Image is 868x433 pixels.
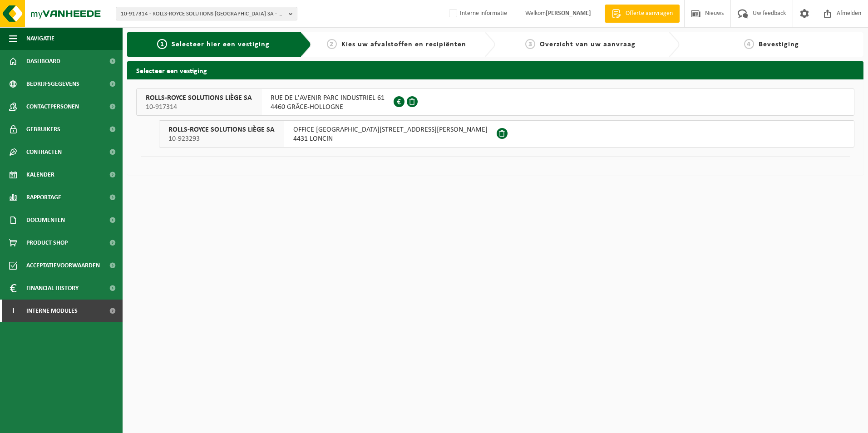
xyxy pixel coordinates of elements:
span: ROLLS-ROYCE SOLUTIONS LIÈGE SA [146,93,252,103]
span: 3 [525,39,535,49]
button: ROLLS-ROYCE SOLUTIONS LIÈGE SA 10-917314 RUE DE L'AVENIR PARC INDUSTRIEL 614460 GRÂCE-HOLLOGNE [136,89,854,116]
a: Offerte aanvragen [605,5,680,23]
span: Navigatie [26,27,54,50]
span: Selecteer hier een vestiging [172,41,270,48]
span: 4460 GRÂCE-HOLLOGNE [271,103,385,112]
span: Kalender [26,163,54,186]
span: 4 [744,39,754,49]
span: Acceptatievoorwaarden [26,254,100,277]
span: Kies uw afvalstoffen en recipiënten [341,41,466,48]
span: Dashboard [26,50,60,73]
span: Contracten [26,141,62,163]
span: Rapportage [26,186,61,209]
span: Bevestiging [759,41,799,48]
span: Contactpersonen [26,95,79,118]
span: 10-923293 [168,134,275,143]
span: 1 [157,39,167,49]
button: 10-917314 - ROLLS-ROYCE SOLUTIONS [GEOGRAPHIC_DATA] SA - GRÂCE-HOLLOGNE [116,7,297,20]
span: 10-917314 - ROLLS-ROYCE SOLUTIONS [GEOGRAPHIC_DATA] SA - GRÂCE-HOLLOGNE [121,7,285,21]
span: Offerte aanvragen [623,9,675,18]
span: Interne modules [26,300,78,322]
span: ROLLS-ROYCE SOLUTIONS LIÈGE SA [168,125,275,134]
span: I [9,300,17,322]
h2: Selecteer een vestiging [127,61,863,79]
strong: [PERSON_NAME] [546,10,591,17]
span: Gebruikers [26,118,60,141]
span: OFFICE [GEOGRAPHIC_DATA][STREET_ADDRESS][PERSON_NAME] [293,125,488,134]
span: Overzicht van uw aanvraag [540,41,636,48]
label: Interne informatie [447,7,507,20]
span: 2 [327,39,337,49]
span: Bedrijfsgegevens [26,73,79,95]
span: RUE DE L'AVENIR PARC INDUSTRIEL 61 [271,93,385,103]
button: ROLLS-ROYCE SOLUTIONS LIÈGE SA 10-923293 OFFICE [GEOGRAPHIC_DATA][STREET_ADDRESS][PERSON_NAME]443... [159,120,854,148]
span: Financial History [26,277,79,300]
span: 4431 LONCIN [293,134,488,143]
span: Documenten [26,209,65,231]
span: 10-917314 [146,103,252,112]
span: Product Shop [26,231,68,254]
